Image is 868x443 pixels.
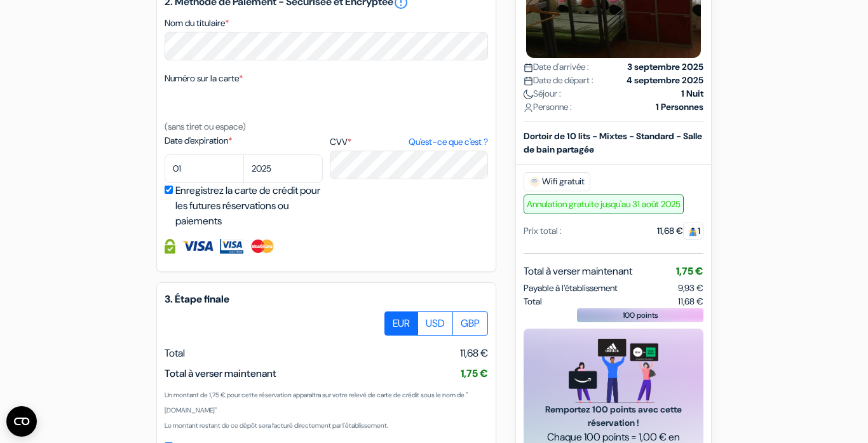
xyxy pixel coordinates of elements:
[385,311,488,336] div: Basic radio toggle button group
[165,421,388,430] small: Le montant restant de ce dépôt sera facturé directement par l'établissement.
[524,103,533,112] img: user_icon.svg
[165,17,229,30] label: Nom du titulaire
[452,311,488,336] label: GBP
[524,90,533,99] img: moon.svg
[524,74,593,87] span: Date de départ :
[524,172,590,191] span: Wifi gratuit
[676,264,703,278] span: 1,75 €
[627,74,703,87] strong: 4 septembre 2025
[524,282,618,295] span: Payable à l’établissement
[681,87,703,100] strong: 1 Nuit
[417,311,453,336] label: USD
[569,339,658,403] img: gift_card_hero_new.png
[678,295,703,308] span: 11,68 €
[623,310,658,321] span: 100 points
[524,60,589,74] span: Date d'arrivée :
[627,60,703,74] strong: 3 septembre 2025
[175,183,327,229] label: Enregistrez la carte de crédit pour les futures réservations ou paiements
[409,135,488,149] a: Qu'est-ce que c'est ?
[657,224,703,238] div: 11,68 €
[220,239,243,254] img: Visa Electron
[165,391,468,414] small: Un montant de 1,75 € pour cette réservation apparaîtra sur votre relevé de carte de crédit sous l...
[524,100,572,114] span: Personne :
[539,403,688,430] span: Remportez 100 points avec cette réservation !
[165,293,488,305] h5: 3. Étape finale
[524,76,533,86] img: calendar.svg
[165,239,175,254] img: Information de carte de crédit entièrement encryptée et sécurisée
[384,311,418,336] label: EUR
[165,346,185,360] span: Total
[529,177,539,187] img: free_wifi.svg
[6,406,37,437] button: Ouvrir le widget CMP
[656,100,703,114] strong: 1 Personnes
[524,130,702,155] b: Dortoir de 10 lits - Mixtes - Standard - Salle de bain partagée
[524,224,562,238] div: Prix total :
[683,222,703,240] span: 1
[165,72,243,85] label: Numéro sur la carte
[165,367,276,380] span: Total à verser maintenant
[165,121,246,132] small: (sans tiret ou espace)
[678,282,703,294] span: 9,93 €
[524,63,533,72] img: calendar.svg
[524,295,542,308] span: Total
[524,87,561,100] span: Séjour :
[524,264,632,279] span: Total à verser maintenant
[250,239,276,254] img: Master Card
[182,239,214,254] img: Visa
[165,134,323,147] label: Date d'expiration
[460,346,488,361] span: 11,68 €
[461,367,488,380] span: 1,75 €
[330,135,488,149] label: CVV
[688,227,698,236] img: guest.svg
[524,194,684,214] span: Annulation gratuite jusqu'au 31 août 2025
